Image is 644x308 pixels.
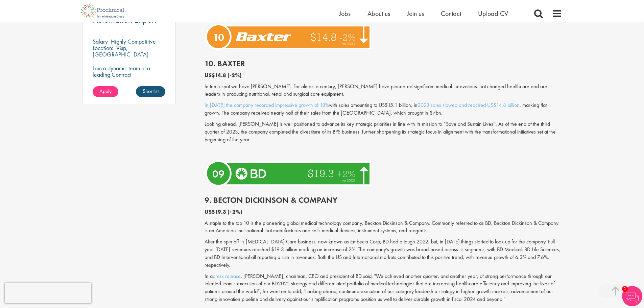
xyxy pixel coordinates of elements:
p: In a , [PERSON_NAME], chairman, CEO and president of BD said, "We achieved another quarter, and a... [205,273,562,303]
p: A staple to the top 10 is the pioneering global medical technology company, Beckton Dickinson & C... [205,219,562,235]
p: Looking ahead, [PERSON_NAME] is well positioned to advance its key strategic priorities in line w... [205,120,562,144]
a: Jobs [339,9,351,18]
b: US$19.3 (+2%) [205,208,242,215]
a: press release [213,273,241,280]
span: Location: [93,44,113,52]
p: with sales amounting to US$15.1 billion, in , marking flat growth. The company received nearly ha... [205,101,562,117]
b: US$14.8 (-2%) [205,72,242,79]
a: Contact [441,9,461,18]
a: Automation Expert [93,16,166,24]
p: After the spin off its [MEDICAL_DATA] Care business, now known as Embecta Corp, BD had a tough 20... [205,238,562,269]
p: Highly Competitive [111,38,156,45]
a: Apply [93,86,118,97]
h2: 9. Becton Dickinson & Company [205,196,562,205]
img: Chatbot [622,286,642,306]
a: Upload CV [478,9,508,18]
span: Salary [93,38,108,45]
p: Visp, [GEOGRAPHIC_DATA] [93,44,148,58]
a: About us [367,9,390,18]
p: In tenth spot we have [PERSON_NAME]. For almost a century, [PERSON_NAME] have pioneered significa... [205,83,562,98]
a: Join us [407,9,424,18]
a: Shortlist [136,86,165,97]
p: Join a dynamic team at a leading Contract Manufacturing Organisation (CMO) and contribute to grou... [93,65,166,103]
h2: 10. Baxter [205,59,562,68]
iframe: reCAPTCHA [5,283,91,303]
span: 1 [622,286,628,292]
span: Apply [99,88,112,95]
a: In [DATE] the company recorded impressive growth of 18% [205,101,329,109]
a: 2023 sales slowed and reached US$14.8 billion [418,101,520,109]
